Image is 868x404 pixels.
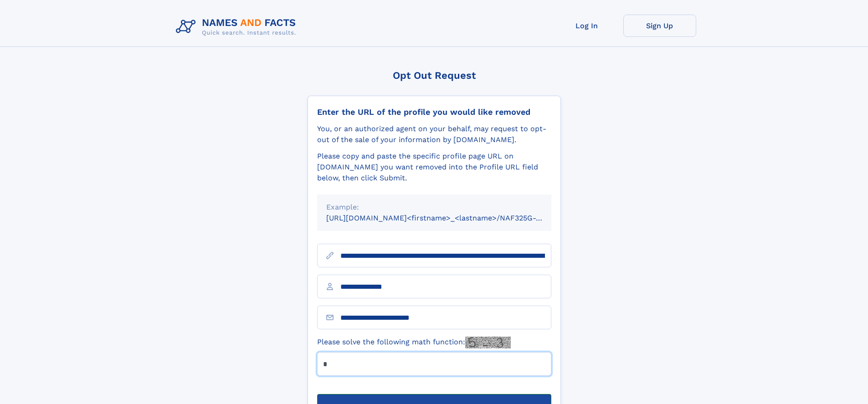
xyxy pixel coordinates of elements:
small: [URL][DOMAIN_NAME]<firstname>_<lastname>/NAF325G-xxxxxxxx [326,214,569,222]
a: Sign Up [623,15,696,37]
label: Please solve the following math function: [317,337,511,348]
div: Please copy and paste the specific profile page URL on [DOMAIN_NAME] you want removed into the Pr... [317,151,551,184]
a: Log In [550,15,623,37]
div: Opt Out Request [308,70,561,81]
div: Enter the URL of the profile you would like removed [317,107,551,117]
div: Example: [326,202,542,213]
div: You, or an authorized agent on your behalf, may request to opt-out of the sale of your informatio... [317,123,551,145]
img: Logo Names and Facts [172,15,303,39]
